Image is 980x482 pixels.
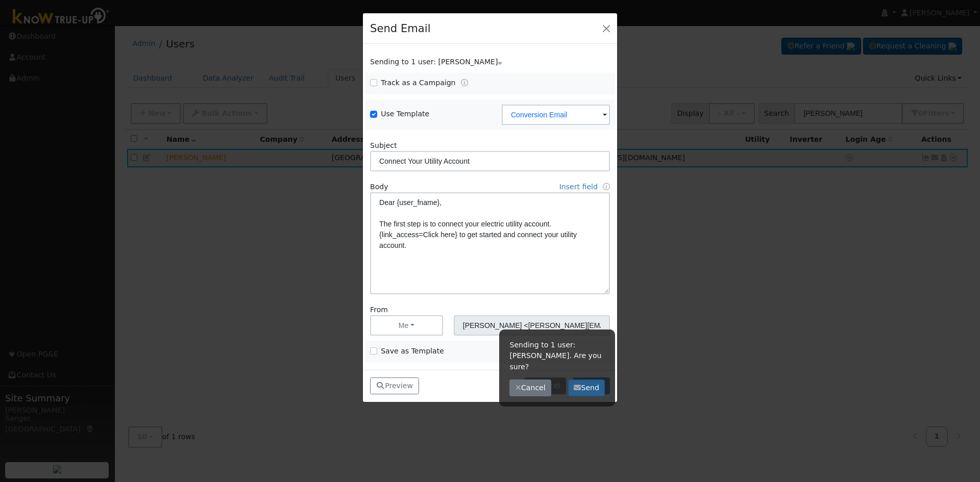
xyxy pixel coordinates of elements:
button: Me [370,315,443,336]
button: Cancel [509,379,551,397]
h4: Send Email [370,20,430,37]
button: Send [568,379,605,397]
button: Preview [370,377,419,395]
label: Save as Template [381,346,444,357]
a: Insert field [559,183,598,191]
input: Use Template [370,111,377,118]
label: From [370,305,388,315]
label: Use Template [381,109,429,119]
input: Select a Template [502,105,610,125]
div: Show users [365,57,616,67]
a: Tracking Campaigns [461,79,468,87]
label: Subject [370,140,397,151]
label: Body [370,182,388,192]
input: Save as Template [370,347,377,354]
input: Track as a Campaign [370,79,377,86]
label: Track as a Campaign [381,78,455,88]
a: Fields [603,183,610,191]
p: Sending to 1 user: [PERSON_NAME]. Are you sure? [509,340,605,372]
